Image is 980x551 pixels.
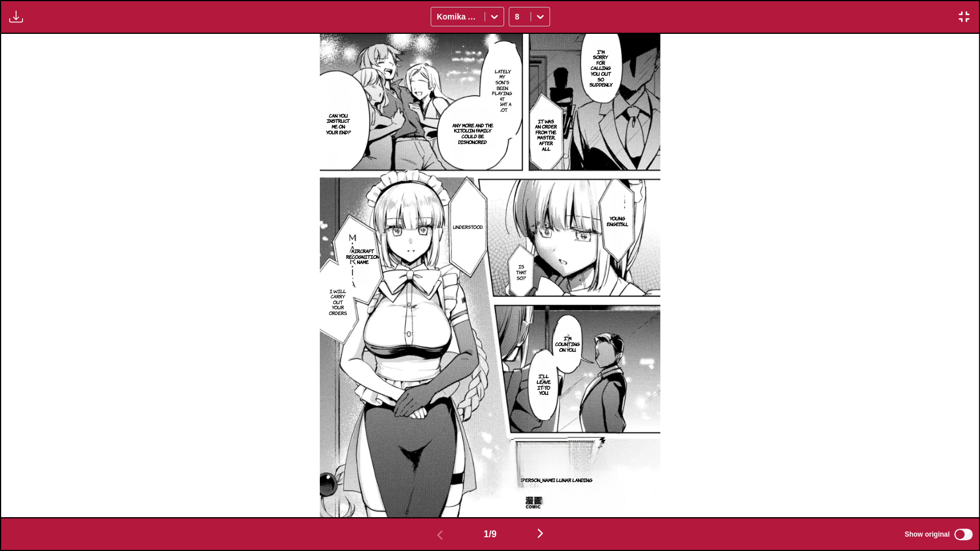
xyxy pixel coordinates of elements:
img: Download translated images [9,10,23,24]
p: Young Engetsu... [605,214,630,229]
p: Can you instruct me on your end? [324,111,353,137]
p: Understood. [451,222,485,232]
p: I will carry out your orders. [325,286,350,319]
p: I'm sorry for calling you out so suddenly. [587,47,614,90]
p: Any more and the Kitouin family could be dishonored [446,121,500,147]
p: [PERSON_NAME] Lunar Landing [518,475,595,486]
p: Aircraft recognition name [344,246,382,267]
p: It was an order from the master, after all [533,117,560,154]
p: Lately, my son's been playing at night a lot. [490,67,514,115]
span: 1 / 9 [483,529,496,540]
img: Manga Panel [320,34,661,518]
input: Show original [954,529,973,540]
p: I'm counting on you. [553,333,582,355]
span: Show original [904,530,950,538]
p: Is that so? [514,262,529,283]
p: I'll leave it to you. [534,371,553,398]
img: Previous page [433,528,447,542]
img: Next page [533,526,547,540]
